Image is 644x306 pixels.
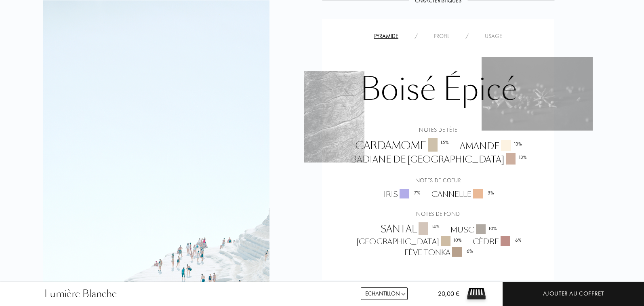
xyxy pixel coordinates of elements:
[514,140,522,148] div: 13 %
[350,236,467,247] div: [GEOGRAPHIC_DATA]
[488,189,494,196] div: 5 %
[464,282,488,306] img: sample box sommelier du parfum
[375,222,444,236] div: Santal
[431,223,440,230] div: 14 %
[345,153,532,166] div: Badiane de [GEOGRAPHIC_DATA]
[488,225,497,232] div: 10 %
[366,32,406,40] div: Pyramide
[414,189,421,196] div: 7 %
[426,32,457,40] div: Profil
[453,236,462,244] div: 10 %
[425,189,499,200] div: Cannelle
[44,287,117,301] div: Lumière Blanche
[444,224,502,235] div: Musc
[328,210,548,218] div: Notes de fond
[400,291,406,297] img: arrow.png
[515,236,522,244] div: 6 %
[518,154,527,161] div: 13 %
[304,71,364,162] img: RIXFG1MHYYMOJ_2.png
[440,139,449,146] div: 15 %
[477,32,510,40] div: Usage
[482,57,593,131] img: RIXFG1MHYYMOJ_1.png
[454,140,527,153] div: Amande
[328,126,548,134] div: Notes de tête
[378,189,425,200] div: Iris
[349,138,454,154] div: Cardamome
[425,289,459,306] div: 20,00 €
[328,67,548,116] div: Boisé Épicé
[457,32,477,40] div: /
[543,289,604,298] div: Ajouter au coffret
[467,236,526,247] div: Cèdre
[328,176,548,185] div: Notes de coeur
[398,247,478,258] div: Fève tonka
[467,247,473,255] div: 6 %
[406,32,426,40] div: /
